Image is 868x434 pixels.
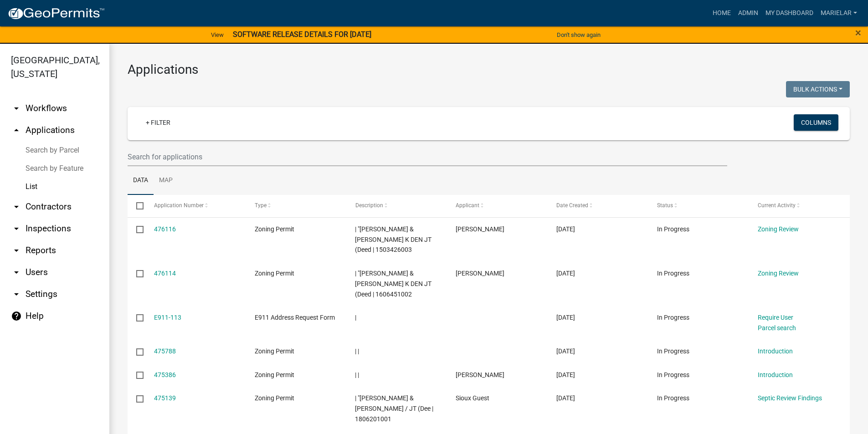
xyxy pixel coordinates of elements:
[456,225,504,233] span: Kelsey
[817,5,861,22] a: marielar
[648,195,749,217] datatable-header-cell: Status
[709,5,734,22] a: Home
[456,394,489,402] span: Sioux Guest
[255,314,335,321] span: E911 Address Request Form
[233,30,371,39] strong: SOFTWARE RELEASE DETAILS FOR [DATE]
[762,5,817,22] a: My Dashboard
[855,26,861,39] span: ×
[154,347,176,355] a: 475788
[758,202,796,209] span: Current Activity
[154,371,176,378] a: 475386
[556,371,575,378] span: 09/08/2025
[154,270,176,277] a: 476114
[255,347,294,355] span: Zoning Permit
[355,371,359,378] span: | |
[128,195,145,217] datatable-header-cell: Select
[786,81,850,97] button: Bulk Actions
[154,394,176,402] a: 475139
[355,394,433,423] span: | "SMIT, SCOTT A. & LINDSAY M. / JT (Dee | 1806201001
[128,62,850,77] h3: Applications
[255,371,294,378] span: Zoning Permit
[355,202,383,209] span: Description
[794,114,838,131] button: Columns
[456,202,479,209] span: Applicant
[11,245,22,256] i: arrow_drop_down
[657,270,689,277] span: In Progress
[154,166,178,195] a: Map
[139,114,178,131] a: + Filter
[346,195,447,217] datatable-header-cell: Description
[758,314,793,321] a: Require User
[255,270,294,277] span: Zoning Permit
[11,103,22,114] i: arrow_drop_down
[128,148,727,166] input: Search for applications
[657,371,689,378] span: In Progress
[758,347,793,355] a: Introduction
[657,394,689,402] span: In Progress
[657,202,673,209] span: Status
[556,347,575,355] span: 09/09/2025
[246,195,346,217] datatable-header-cell: Type
[456,270,504,277] span: Kelsey
[657,314,689,321] span: In Progress
[758,324,796,332] a: Parcel search
[11,201,22,212] i: arrow_drop_down
[154,314,181,321] a: E911-113
[556,202,588,209] span: Date Created
[556,225,575,233] span: 09/09/2025
[855,27,861,38] button: Close
[355,270,431,298] span: | "HERDER, GARY J. & DEANNE K DEN JT (Deed | 1606451002
[456,371,504,378] span: Joel Sikkema
[255,202,267,209] span: Type
[11,125,22,136] i: arrow_drop_up
[758,270,799,277] a: Zoning Review
[128,166,154,195] a: Data
[355,314,356,321] span: |
[657,225,689,233] span: In Progress
[255,225,294,233] span: Zoning Permit
[207,27,227,42] a: View
[553,27,604,42] button: Don't show again
[11,311,22,322] i: help
[255,394,294,402] span: Zoning Permit
[154,202,204,209] span: Application Number
[758,225,799,233] a: Zoning Review
[758,394,822,402] a: Septic Review Findings
[734,5,762,22] a: Admin
[556,394,575,402] span: 09/08/2025
[447,195,548,217] datatable-header-cell: Applicant
[749,195,850,217] datatable-header-cell: Current Activity
[548,195,648,217] datatable-header-cell: Date Created
[11,223,22,234] i: arrow_drop_down
[355,225,431,254] span: | "HERDER, GARY J. & DEANNE K DEN JT (Deed | 1503426003
[355,347,359,355] span: | |
[11,289,22,300] i: arrow_drop_down
[145,195,246,217] datatable-header-cell: Application Number
[657,347,689,355] span: In Progress
[11,267,22,278] i: arrow_drop_down
[556,314,575,321] span: 09/09/2025
[556,270,575,277] span: 09/09/2025
[154,225,176,233] a: 476116
[758,371,793,378] a: Introduction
